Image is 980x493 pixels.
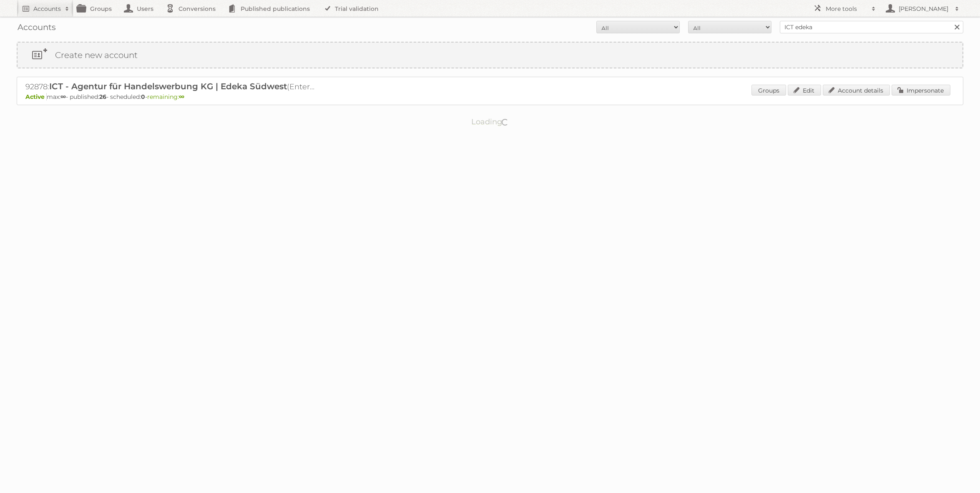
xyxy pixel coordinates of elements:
span: remaining: [147,93,184,101]
strong: ∞ [60,93,66,101]
strong: ∞ [179,93,184,101]
p: Loading [445,113,535,130]
h2: More tools [826,5,867,13]
a: Edit [788,85,821,96]
strong: 0 [141,93,145,101]
a: Impersonate [892,85,950,96]
p: max: - published: - scheduled: - [25,93,955,101]
span: ICT - Agentur für Handelswerbung KG | Edeka Südwest [49,81,287,91]
span: Active [25,93,47,101]
strong: 26 [99,93,106,101]
h2: Accounts [33,5,61,13]
a: Groups [751,85,786,96]
a: Account details [823,85,890,96]
h2: 92878: (Enterprise ∞) - TRIAL [25,81,317,92]
h2: [PERSON_NAME] [897,5,951,13]
a: Create new account [18,43,962,68]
